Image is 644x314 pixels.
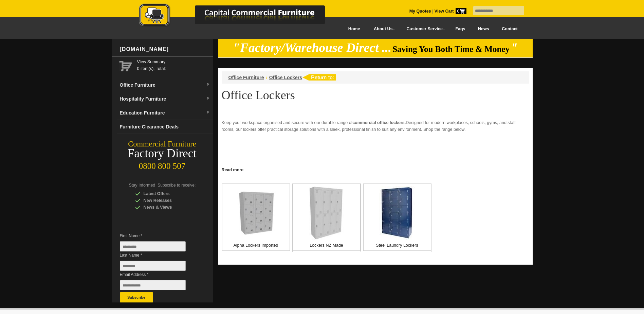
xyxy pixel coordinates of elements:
[409,9,431,14] a: My Quotes
[120,3,358,28] img: Capital Commercial Furniture Logo
[309,187,344,240] img: Lockers NZ Made
[206,83,210,87] img: dropdown
[399,21,449,37] a: Customer Service
[366,21,399,37] a: About Us
[380,186,415,240] img: Steel Laundry Lockers
[222,89,529,102] h1: Office Lockers
[302,74,336,81] img: return to
[135,190,200,197] div: Latest Offers
[117,92,213,106] a: Hospitality Furnituredropdown
[222,242,290,249] p: Alpha Lockers Imported
[117,39,213,59] div: [DOMAIN_NAME]
[120,252,196,259] span: Last Name *
[363,184,431,252] a: Steel Laundry Lockers Steel Laundry Lockers
[218,165,533,173] a: Click to read more
[137,58,210,71] span: 0 item(s), Total:
[158,183,196,188] span: Subscribe to receive:
[495,21,524,37] a: Contact
[206,97,210,101] img: dropdown
[293,242,360,249] p: Lockers NZ Made
[112,149,213,158] div: Factory Direct
[112,158,213,171] div: 0800 800 507
[117,106,213,120] a: Education Furnituredropdown
[137,58,210,65] a: View Summary
[135,197,200,204] div: New Releases
[206,110,210,115] img: dropdown
[222,184,290,252] a: Alpha Lockers Imported Alpha Lockers Imported
[228,75,264,80] a: Office Furniture
[112,139,213,149] div: Commercial Furniture
[120,232,196,239] span: First Name *
[269,75,302,80] a: Office Lockers
[352,120,406,125] strong: commercial office lockers.
[266,74,268,81] li: ›
[233,41,391,55] em: "Factory/Warehouse Direct ...
[234,191,278,235] img: Alpha Lockers Imported
[511,41,518,55] em: "
[472,21,495,37] a: News
[117,78,213,92] a: Office Furnituredropdown
[135,204,200,211] div: News & Views
[120,271,196,278] span: Email Address *
[392,45,510,54] span: Saving You Both Time & Money
[435,9,466,14] strong: View Cart
[433,9,466,14] a: View Cart0
[117,120,213,134] a: Furniture Clearance Deals
[120,292,153,302] button: Subscribe
[292,184,361,252] a: Lockers NZ Made Lockers NZ Made
[456,8,466,14] span: 0
[120,280,186,290] input: Email Address *
[364,242,431,249] p: Steel Laundry Lockers
[120,3,358,30] a: Capital Commercial Furniture Logo
[120,241,186,251] input: First Name *
[120,261,186,271] input: Last Name *
[222,119,529,133] p: Keep your workspace organised and secure with our durable range of Designed for modern workplaces...
[129,183,155,188] span: Stay Informed
[449,21,472,37] a: Faqs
